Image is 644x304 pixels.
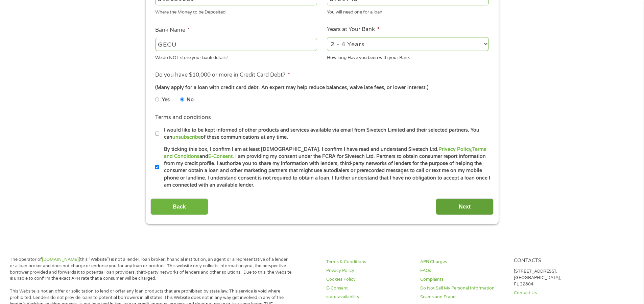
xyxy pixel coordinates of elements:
[162,96,170,104] label: Yes
[514,268,600,287] p: [STREET_ADDRESS], [GEOGRAPHIC_DATA], FL 32804.
[420,276,506,283] a: Complaints
[420,268,506,274] a: FAQs
[155,114,211,121] label: Terms and conditions
[326,276,412,283] a: Cookies Policy
[164,146,486,159] a: Terms and Conditions
[208,154,233,159] a: E-Consent
[327,52,489,61] div: How long Have you been with your Bank
[420,259,506,265] a: APR Charges
[155,27,190,34] label: Bank Name
[420,285,506,292] a: Do Not Sell My Personal Information
[172,134,201,140] a: unsubscribe
[150,198,208,215] input: Back
[159,127,491,141] label: I would like to be kept informed of other products and services available via email from Sivetech...
[10,256,292,282] p: The operator of (this “Website”) is not a lender, loan broker, financial institution, an agent or...
[187,96,194,104] label: No
[514,290,600,296] a: Contact Us
[326,285,412,292] a: E-Consent
[438,146,471,152] a: Privacy Policy
[326,259,412,265] a: Terms & Conditions
[155,52,317,61] div: We do NOT store your bank details!
[42,257,79,262] a: [DOMAIN_NAME]
[155,72,290,79] label: Do you have $10,000 or more in Credit Card Debt?
[159,146,491,189] label: By ticking this box, I confirm I am at least [DEMOGRAPHIC_DATA]. I confirm I have read and unders...
[436,198,494,215] input: Next
[326,268,412,274] a: Privacy Policy
[155,84,488,91] div: (Many apply for a loan with credit card debt. An expert may help reduce balances, waive late fees...
[327,26,380,33] label: Years at Your Bank
[514,258,600,264] h4: Contacts
[327,7,489,16] div: You will need one for a loan.
[420,294,506,300] a: Scams and Fraud
[155,7,317,16] div: Where the Money to be Deposited
[326,294,412,300] a: state-availability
